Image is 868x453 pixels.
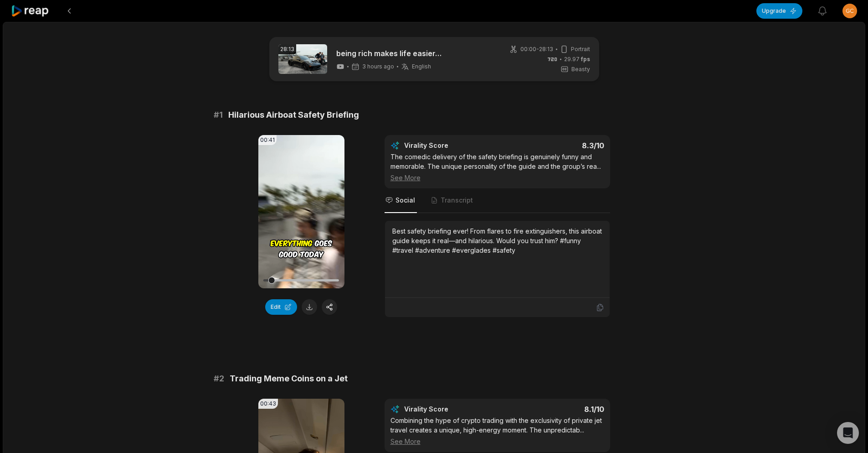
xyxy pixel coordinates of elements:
[392,226,602,255] div: Best safety briefing ever! From flares to fire extinguishers, this airboat guide keeps it real—an...
[385,188,610,213] nav: Tabs
[404,141,502,150] div: Virality Score
[390,173,604,182] div: See More
[258,135,344,288] video: Your browser does not support mp4 format.
[412,63,431,70] span: English
[506,405,604,414] div: 8.1 /10
[228,109,359,121] span: Hilarious Airboat Safety Briefing
[390,437,604,446] div: See More
[756,3,802,19] button: Upgrade
[404,405,502,414] div: Virality Score
[390,152,604,182] div: The comedic delivery of the safety briefing is genuinely funny and memorable. The unique personal...
[230,372,348,385] span: Trading Meme Coins on a Jet
[362,63,394,70] span: 3 hours ago
[441,196,473,205] span: Transcript
[336,48,442,59] a: being rich makes life easier…
[837,422,859,444] div: Open Intercom Messenger
[395,196,415,205] span: Social
[214,372,224,385] span: # 2
[506,141,604,150] div: 8.3 /10
[390,416,604,446] div: Combining the hype of crypto trading with the exclusivity of private jet travel creates a unique,...
[564,55,590,63] span: 29.97
[571,65,590,73] span: Beasty
[265,299,297,315] button: Edit
[520,45,553,53] span: 00:00 - 28:13
[214,109,223,121] span: # 1
[581,56,590,62] span: fps
[571,45,590,53] span: Portrait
